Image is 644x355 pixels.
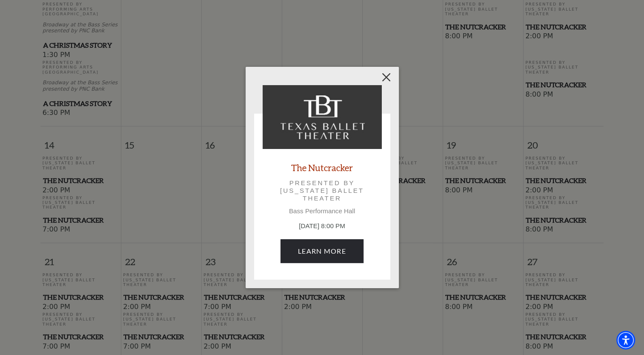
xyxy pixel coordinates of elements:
a: December 12, 8:00 PM Learn More [280,239,364,263]
div: Accessibility Menu [616,331,635,349]
img: The Nutcracker [263,85,382,149]
a: The Nutcracker [291,162,353,173]
p: Presented by [US_STATE] Ballet Theater [275,179,370,203]
p: Bass Performance Hall [263,207,382,215]
p: [DATE] 8:00 PM [263,221,382,231]
button: Close [378,69,394,86]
